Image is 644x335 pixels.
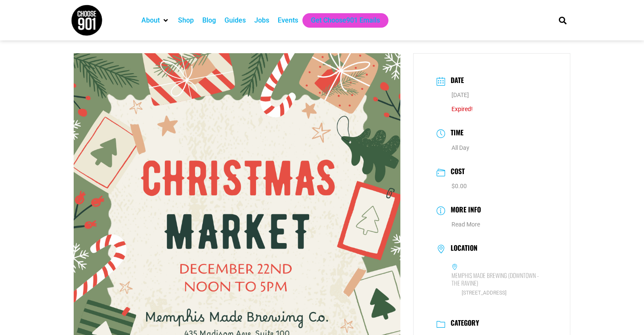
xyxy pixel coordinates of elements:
[446,319,479,329] h3: Category
[254,15,269,26] a: Jobs
[141,15,160,26] a: About
[437,181,547,192] dd: $0.00
[446,127,463,140] h3: Time
[451,221,480,228] a: Read More
[451,272,547,287] h6: Memphis Made Brewing (Downtown - The Ravine)
[556,13,570,27] div: Search
[202,15,216,26] a: Blog
[178,15,194,26] a: Shop
[224,15,246,26] a: Guides
[446,75,464,87] h3: Date
[451,92,469,98] span: [DATE]
[446,204,481,217] h3: More Info
[446,166,465,178] h3: Cost
[446,244,477,254] h3: Location
[137,13,544,28] nav: Main nav
[451,289,547,297] span: [STREET_ADDRESS]
[278,15,298,26] a: Events
[311,15,380,26] a: Get Choose901 Emails
[451,106,473,112] span: Expired!
[137,13,174,28] div: About
[451,144,469,151] abbr: All Day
